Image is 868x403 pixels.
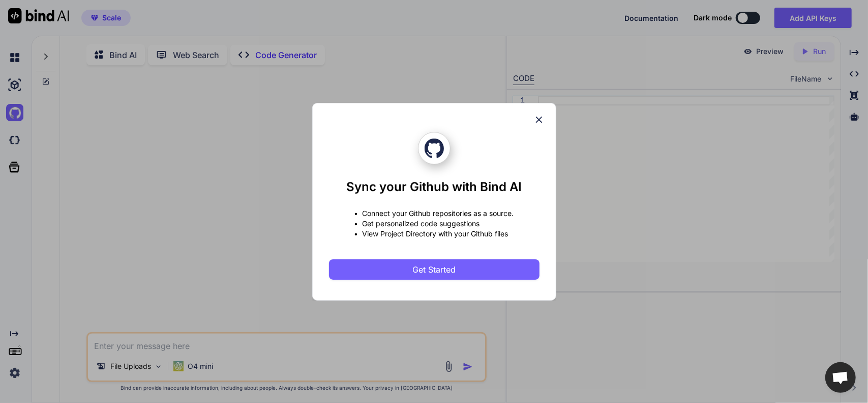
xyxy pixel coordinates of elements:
p: • Get personalized code suggestions [354,219,514,229]
button: Get Started [329,259,540,280]
span: Get Started [412,263,456,276]
a: Open chat [825,362,856,393]
h1: Sync your Github with Bind AI [346,179,522,195]
p: • Connect your Github repositories as a source. [354,208,514,219]
p: • View Project Directory with your Github files [354,229,514,239]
